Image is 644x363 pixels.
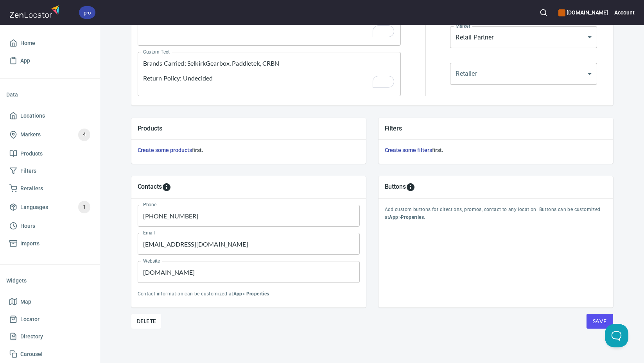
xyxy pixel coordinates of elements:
img: zenlocator [9,3,62,20]
a: Hours [6,217,93,235]
span: 1 [78,203,90,212]
div: Retail Partner [450,26,597,48]
a: Markers4 [6,125,93,145]
a: Carousel [6,345,93,363]
a: App [6,52,93,70]
svg: To add custom contact information for locations, please go to Apps > Properties > Contacts. [162,182,171,192]
span: Home [20,38,35,48]
div: ​ [450,63,597,85]
h5: Contacts [138,182,162,192]
div: Manage your apps [558,4,608,21]
h5: Filters [385,124,607,132]
button: Save [587,314,613,329]
a: Languages1 [6,197,93,217]
span: Imports [20,239,39,249]
h5: Buttons [385,182,406,192]
b: App [389,215,398,220]
span: Carousel [20,349,43,359]
span: Locator [20,315,39,324]
span: Hours [20,221,35,231]
a: Create some filters [385,147,432,153]
li: Data [6,85,93,104]
p: Add custom buttons for directions, promos, contact to any location. Buttons can be customized at > . [385,206,607,222]
button: Search [535,4,552,21]
b: App [233,291,242,297]
span: Directory [20,332,43,342]
span: 4 [78,130,90,139]
h5: Products [138,124,360,132]
iframe: Help Scout Beacon - Open [605,324,628,347]
button: Delete [131,314,161,329]
a: Home [6,34,93,52]
a: Filters [6,162,93,180]
span: Delete [136,317,156,326]
a: Map [6,293,93,311]
h6: [DOMAIN_NAME] [558,8,608,17]
li: Widgets [6,271,93,290]
span: Filters [20,166,36,176]
a: Retailers [6,180,93,197]
a: Products [6,145,93,163]
span: Languages [20,202,48,212]
a: Locator [6,311,93,328]
textarea: To enrich screen reader interactions, please activate Accessibility in Grammarly extension settings [143,59,396,89]
span: Markers [20,130,41,139]
span: App [20,56,30,66]
span: Products [20,149,43,159]
h6: first. [138,146,360,154]
a: Locations [6,107,93,125]
button: color-CE600E [558,9,565,16]
div: pro [79,6,95,19]
span: pro [79,9,95,17]
a: Create some products [138,147,192,153]
span: Retailers [20,184,43,193]
span: Locations [20,111,45,121]
span: Save [593,317,607,326]
p: Contact information can be customized at > . [138,290,360,298]
b: Properties [246,291,269,297]
h6: first. [385,146,607,154]
button: Account [614,4,635,21]
span: Map [20,297,31,307]
b: Properties [401,215,424,220]
a: Directory [6,328,93,345]
a: Imports [6,235,93,252]
h6: Account [614,8,635,17]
